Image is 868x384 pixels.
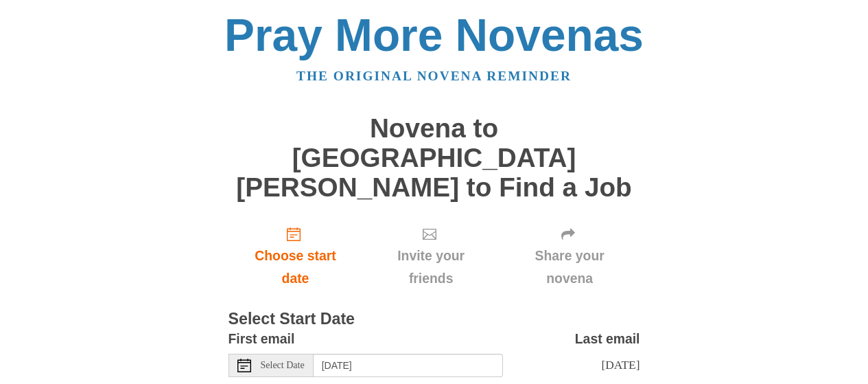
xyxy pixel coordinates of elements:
h3: Select Start Date [228,310,640,328]
span: Choose start date [242,245,349,290]
a: The original novena reminder [296,69,572,83]
a: Pray More Novenas [224,10,644,60]
span: Share your novena [513,245,626,290]
div: Click "Next" to confirm your start date first. [362,216,499,297]
span: [DATE] [601,358,640,372]
label: First email [228,328,295,350]
span: Select Date [261,361,305,370]
span: Invite your friends [376,245,485,290]
h1: Novena to [GEOGRAPHIC_DATA][PERSON_NAME] to Find a Job [228,114,640,202]
a: Choose start date [228,216,363,297]
label: Last email [575,328,640,350]
div: Click "Next" to confirm your start date first. [500,216,640,297]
